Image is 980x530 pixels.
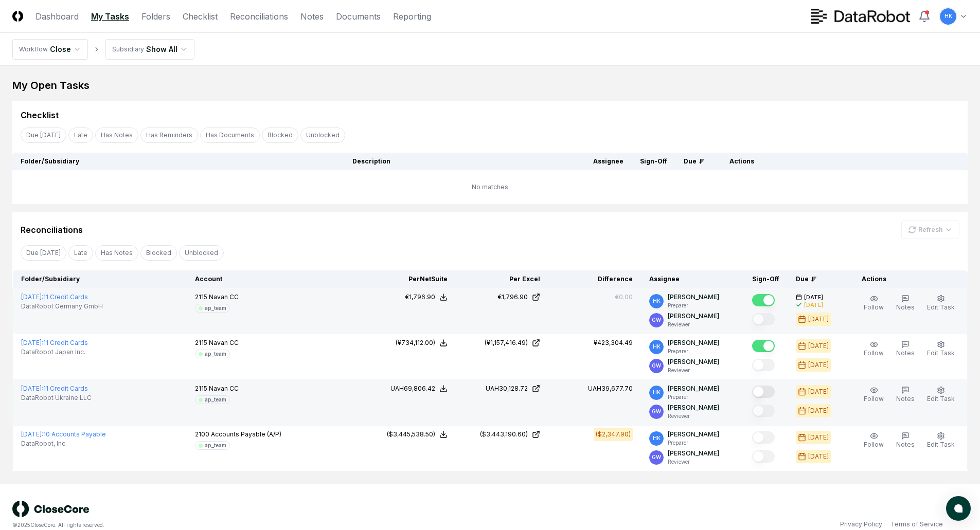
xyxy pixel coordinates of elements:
button: Follow [862,338,886,360]
div: Subsidiary [112,45,144,54]
span: GW [652,453,661,461]
span: HK [653,434,661,442]
span: [DATE] : [21,293,43,301]
a: (¥1,157,416.49) [464,338,540,348]
button: Has Reminders [140,127,198,143]
span: 2115 [195,385,207,392]
button: €1,796.90 [405,293,448,302]
div: [DATE] [808,433,829,442]
button: Blocked [140,245,177,261]
p: Reviewer [668,321,719,328]
img: logo [12,501,90,517]
span: Follow [864,395,884,403]
span: GW [652,362,661,370]
button: Edit Task [925,338,957,360]
button: Mark complete [752,386,775,398]
a: €1,796.90 [464,293,540,302]
span: Notes [896,441,915,448]
a: Folders [141,10,170,23]
div: ($2,347.90) [596,430,631,439]
span: Follow [864,349,884,357]
a: Dashboard [35,10,79,23]
div: [DATE] [804,301,823,309]
button: Follow [862,384,886,406]
span: DataRobot Germany GmbH [21,302,103,311]
span: [DATE] : [21,339,43,346]
a: Reporting [393,10,431,23]
span: Follow [864,441,884,448]
span: [DATE] [804,294,823,301]
div: Due [684,157,705,166]
div: [DATE] [808,315,829,324]
p: Preparer [668,393,719,401]
span: HK [945,12,952,20]
p: [PERSON_NAME] [668,338,719,348]
span: Navan CC [209,385,239,392]
div: [DATE] [808,387,829,396]
p: [PERSON_NAME] [668,312,719,321]
th: Assignee [585,153,632,170]
div: €1,796.90 [498,293,528,302]
span: HK [653,343,661,351]
span: HK [653,297,661,305]
div: (¥734,112.00) [396,338,435,348]
th: Assignee [641,270,744,288]
button: Follow [862,293,886,314]
button: Follow [862,430,886,451]
div: Actions [853,275,959,284]
div: Actions [721,157,959,166]
a: [DATE]:11 Credit Cards [21,293,88,301]
td: No matches [12,170,968,204]
th: Sign-Off [744,270,788,288]
button: Has Notes [95,127,138,143]
button: Edit Task [925,293,957,314]
img: DataRobot logo [811,9,910,24]
button: Mark complete [752,431,775,444]
div: €0.00 [615,293,633,302]
a: Reconciliations [230,10,288,23]
div: Checklist [21,109,59,121]
p: Reviewer [668,367,719,374]
span: DataRobot Ukraine LLC [21,393,92,403]
span: Notes [896,395,915,403]
nav: breadcrumb [12,39,194,60]
p: Reviewer [668,458,719,466]
span: Follow [864,303,884,311]
div: UAH39,677.70 [588,384,633,393]
button: Mark complete [752,359,775,371]
button: Notes [894,384,917,406]
span: Navan CC [209,293,239,301]
div: ap_team [205,396,226,404]
th: Per NetSuite [363,270,456,288]
a: [DATE]:11 Credit Cards [21,385,88,392]
button: Mark complete [752,340,775,352]
button: Blocked [262,127,298,143]
th: Folder/Subsidiary [12,153,344,170]
p: [PERSON_NAME] [668,293,719,302]
button: Due Today [21,245,66,261]
span: Edit Task [927,349,955,357]
th: Per Excel [456,270,548,288]
a: Checklist [183,10,218,23]
button: ($3,445,538.50) [387,430,448,439]
button: atlas-launcher [946,496,971,521]
p: [PERSON_NAME] [668,403,719,412]
span: Edit Task [927,303,955,311]
div: Reconciliations [21,224,83,236]
a: [DATE]:11 Credit Cards [21,339,88,346]
button: Notes [894,430,917,451]
span: DataRobot Japan Inc. [21,348,85,357]
button: Notes [894,338,917,360]
div: (¥1,157,416.49) [485,338,528,348]
th: Folder/Subsidiary [13,270,187,288]
span: Edit Task [927,395,955,403]
div: ($3,445,538.50) [387,430,435,439]
span: HK [653,389,661,396]
p: [PERSON_NAME] [668,449,719,458]
div: ($3,443,190.60) [480,430,528,439]
span: GW [652,316,661,324]
p: Preparer [668,302,719,309]
button: Edit Task [925,384,957,406]
p: Preparer [668,348,719,355]
th: Difference [548,270,641,288]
